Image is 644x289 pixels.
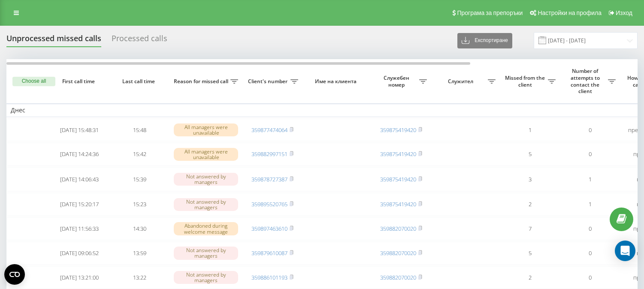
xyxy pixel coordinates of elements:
[560,242,620,265] td: 0
[174,198,238,211] div: Not answered by managers
[251,249,287,257] a: 359879610087
[380,200,416,208] a: 359875419420
[457,9,523,16] span: Програма за препоръки
[560,119,620,141] td: 0
[380,150,416,158] a: 359875419420
[538,9,602,16] span: Настройки на профила
[560,193,620,216] td: 1
[251,200,287,208] a: 359895520765
[174,78,230,85] span: Reason for missed call
[49,119,109,141] td: [DATE] 15:48:31
[109,266,169,289] td: 13:22
[500,143,560,166] td: 5
[310,78,364,85] span: Име на клиента
[504,75,548,88] span: Missed from the client
[435,78,488,85] span: Служител
[174,173,238,186] div: Not answered by managers
[112,34,167,47] div: Processed calls
[500,242,560,265] td: 5
[109,119,169,141] td: 15:48
[56,78,103,85] span: First call time
[380,175,416,183] a: 359875419420
[109,167,169,191] td: 15:39
[457,33,512,48] button: Експортиране
[560,266,620,289] td: 0
[49,217,109,240] td: [DATE] 11:56:33
[500,217,560,240] td: 7
[247,78,290,85] span: Client's number
[116,78,163,85] span: Last call time
[6,34,101,47] div: Unprocessed missed calls
[49,167,109,191] td: [DATE] 14:06:43
[560,143,620,166] td: 0
[560,217,620,240] td: 0
[616,9,632,16] span: Изход
[615,241,635,261] div: Open Intercom Messenger
[109,217,169,240] td: 14:30
[4,264,25,285] button: Open CMP widget
[380,126,416,134] a: 359875419420
[380,225,416,232] a: 359882070020
[380,274,416,281] a: 359882070020
[174,222,238,235] div: Abandoned during welcome message
[375,75,419,88] span: Служебен номер
[380,249,416,257] a: 359882070020
[174,271,238,284] div: Not answered by managers
[251,150,287,158] a: 359882997151
[251,126,287,134] a: 359877474064
[500,167,560,191] td: 3
[49,143,109,166] td: [DATE] 14:24:36
[109,193,169,216] td: 15:23
[251,175,287,183] a: 359878727387
[560,167,620,191] td: 1
[49,266,109,289] td: [DATE] 13:21:00
[109,143,169,166] td: 15:42
[109,242,169,265] td: 13:59
[500,119,560,141] td: 1
[49,193,109,216] td: [DATE] 15:20:17
[500,193,560,216] td: 2
[49,242,109,265] td: [DATE] 09:06:52
[251,274,287,281] a: 359886101193
[500,266,560,289] td: 2
[174,123,238,136] div: All managers were unavailable
[564,68,608,94] span: Number of attempts to contact the client
[12,77,55,86] button: Choose all
[174,247,238,259] div: Not answered by managers
[251,225,287,232] a: 359897463610
[174,148,238,161] div: All managers were unavailable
